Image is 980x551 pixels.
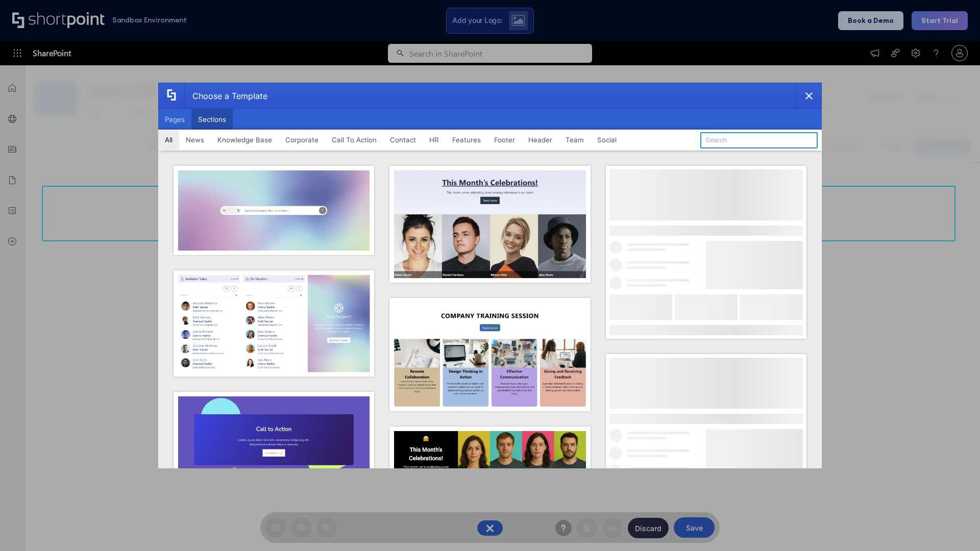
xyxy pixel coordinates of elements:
[383,130,423,150] button: Contact
[796,433,980,551] iframe: Chat Widget
[179,130,211,150] button: News
[158,83,822,468] div: template selector
[184,83,267,109] div: Choose a Template
[423,130,446,150] button: HR
[211,130,279,150] button: Knowledge Base
[522,130,559,150] button: Header
[279,130,325,150] button: Corporate
[446,130,487,150] button: Features
[700,132,818,148] input: Search
[591,130,623,150] button: Social
[559,130,591,150] button: Team
[158,109,191,130] button: Pages
[325,130,383,150] button: Call To Action
[191,109,233,130] button: Sections
[158,130,179,150] button: All
[487,130,522,150] button: Footer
